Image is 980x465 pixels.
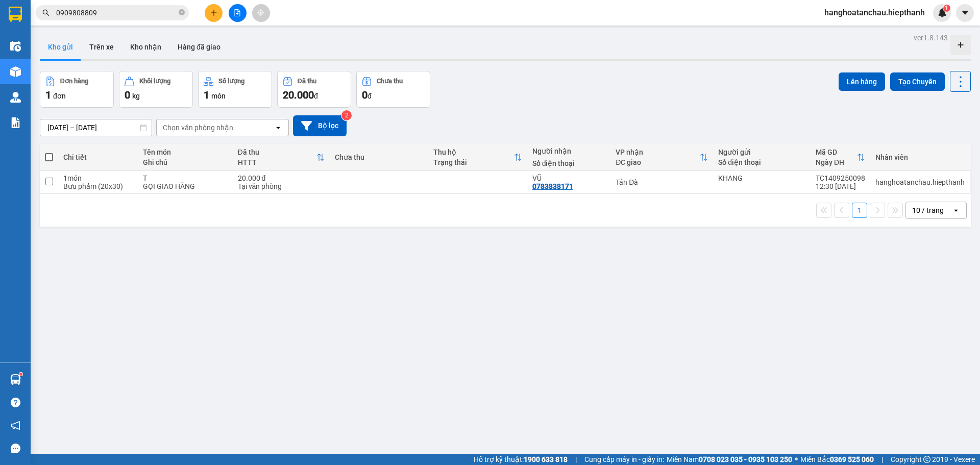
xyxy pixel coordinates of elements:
[229,4,247,22] button: file-add
[584,454,664,465] span: Cung cấp máy in - giấy in:
[11,444,20,453] span: message
[277,71,351,108] button: Đã thu20.000đ
[211,92,226,100] span: món
[40,119,152,136] input: Select a date range.
[169,35,229,59] button: Hàng đã giao
[362,89,367,101] span: 0
[699,455,792,463] strong: 0708 023 035 - 0935 103 250
[875,153,965,161] div: Nhân viên
[811,144,870,171] th: Toggle SortBy
[875,178,965,186] div: hanghoatanchau.hiepthanh
[42,9,50,16] span: search
[474,454,568,465] span: Hỗ trợ kỹ thuật:
[11,398,20,407] span: question-circle
[119,71,193,108] button: Khối lượng0kg
[56,7,177,18] input: Tìm tên, số ĐT hoặc mã đơn
[163,123,233,133] div: Chọn văn phòng nhận
[718,148,805,156] div: Người gửi
[816,6,933,19] span: hanghoatanchau.hiepthanh
[125,89,130,101] span: 0
[198,71,272,108] button: Số lượng1món
[298,78,316,85] div: Đã thu
[11,421,20,430] span: notification
[433,158,513,166] div: Trạng thái
[616,148,700,156] div: VP nhận
[63,153,133,161] div: Chi tiết
[667,454,792,465] span: Miền Nam
[9,7,22,22] img: logo-vxr
[10,92,21,103] img: warehouse-icon
[816,182,865,190] div: 12:30 [DATE]
[816,148,857,156] div: Mã GD
[179,8,185,18] span: close-circle
[283,89,314,101] span: 20.000
[839,72,885,91] button: Lên hàng
[19,373,22,376] sup: 1
[233,144,330,171] th: Toggle SortBy
[718,174,805,182] div: KHANG
[816,174,865,182] div: TC1409250098
[816,158,857,166] div: Ngày ĐH
[912,205,944,215] div: 10 / trang
[335,153,423,161] div: Chưa thu
[314,92,318,100] span: đ
[341,110,352,120] sup: 2
[800,454,874,465] span: Miền Bắc
[532,182,573,190] div: 0783838171
[218,78,244,85] div: Số lượng
[943,5,950,12] sup: 1
[433,148,513,156] div: Thu hộ
[40,71,114,108] button: Đơn hàng1đơn
[40,35,81,59] button: Kho gửi
[139,78,170,85] div: Khối lượng
[143,148,227,156] div: Tên món
[956,4,974,22] button: caret-down
[610,144,713,171] th: Toggle SortBy
[205,4,223,22] button: plus
[616,158,700,166] div: ĐC giao
[45,89,51,101] span: 1
[881,454,883,465] span: |
[961,8,970,17] span: caret-down
[132,92,140,100] span: kg
[950,35,971,55] div: Tạo kho hàng mới
[616,178,708,186] div: Tản Đà
[377,78,403,85] div: Chưa thu
[356,71,430,108] button: Chưa thu0đ
[238,148,317,156] div: Đã thu
[830,455,874,463] strong: 0369 525 060
[252,4,270,22] button: aim
[10,41,21,52] img: warehouse-icon
[718,158,805,166] div: Số điện thoại
[293,115,347,136] button: Bộ lọc
[575,454,577,465] span: |
[179,9,185,15] span: close-circle
[945,5,948,12] span: 1
[10,117,21,128] img: solution-icon
[210,9,217,16] span: plus
[890,72,945,91] button: Tạo Chuyến
[143,182,227,190] div: GỌI GIAO HÀNG
[532,147,606,155] div: Người nhận
[238,158,317,166] div: HTTT
[234,9,241,16] span: file-add
[53,92,66,100] span: đơn
[10,66,21,77] img: warehouse-icon
[63,174,133,182] div: 1 món
[532,159,606,167] div: Số điện thoại
[257,9,264,16] span: aim
[524,455,568,463] strong: 1900 633 818
[274,124,282,132] svg: open
[60,78,88,85] div: Đơn hàng
[238,182,325,190] div: Tại văn phòng
[923,456,930,463] span: copyright
[63,182,133,190] div: Bưu phẩm (20x30)
[122,35,169,59] button: Kho nhận
[143,174,227,182] div: T
[143,158,227,166] div: Ghi chú
[532,174,606,182] div: VŨ
[938,8,947,17] img: icon-new-feature
[428,144,527,171] th: Toggle SortBy
[81,35,122,59] button: Trên xe
[852,203,867,218] button: 1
